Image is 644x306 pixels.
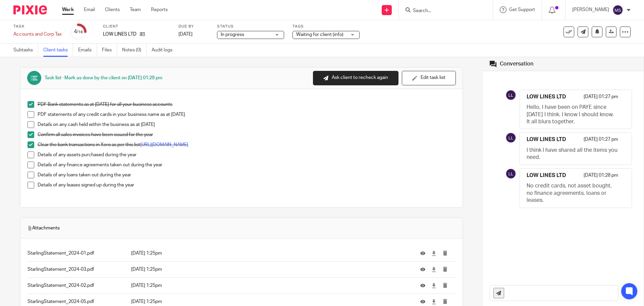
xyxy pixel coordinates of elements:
[131,298,410,305] p: [DATE] 1:25pm
[78,44,97,57] a: Emails
[296,32,343,37] span: Waiting for client (info)
[431,266,436,273] a: Download
[13,5,47,14] img: Pixie
[74,28,83,36] div: 4
[292,24,360,29] label: Tags
[178,24,209,29] label: Due by
[431,298,436,305] a: Download
[584,136,618,146] p: [DATE] 01:27 pm
[28,266,127,273] p: StarlingStatement_2024-03.pdf
[77,30,83,34] small: /16
[313,71,398,85] button: Ask client to recheck again
[527,182,618,204] p: No credit cards, not asset bought, no finance agreements, loans or leases.
[217,24,284,29] label: Status
[178,32,193,37] span: [DATE]
[102,44,117,57] a: Files
[13,24,62,29] label: Task
[27,225,60,231] span: Attachments
[612,5,623,15] img: svg%3E
[431,282,436,289] a: Download
[84,6,95,13] a: Email
[38,141,455,148] p: Clear the bank transactions in Xero as per this list
[505,132,516,143] img: svg%3E
[509,7,535,12] span: Get Support
[38,162,455,168] p: Details of any finance agreements taken out during the year
[28,298,127,305] p: StarlingStatement_2024-05.pdf
[13,31,62,38] div: Accounts and Corp Tax
[527,172,566,179] h4: LOW LINES LTD
[131,250,410,257] p: [DATE] 1:25pm
[62,6,74,13] a: Work
[38,182,455,188] p: Details of any leases signed up during the year
[105,6,120,13] a: Clients
[103,31,137,38] p: LOW LINES LTD
[38,131,455,138] p: Confirm all sales invoices have been issued for the year
[221,32,244,37] span: In progress
[43,44,73,57] a: Client tasks
[130,6,141,13] a: Team
[28,282,127,289] p: StarlingStatement_2024-02.pdf
[131,266,410,273] p: [DATE] 1:25pm
[38,121,455,128] p: Details on any cash held within the business as at [DATE]
[505,168,516,179] img: svg%3E
[38,101,455,108] p: PDF Bank statements as at [DATE] for all your business accounts
[13,44,38,57] a: Subtasks
[527,136,566,143] h4: LOW LINES LTD
[45,75,162,81] div: Task list · Mark as done by the client on [DATE] 01:28 pm
[28,250,127,257] p: StarlingStatement_2024-01.pdf
[584,172,618,182] p: [DATE] 01:28 pm
[151,6,168,13] a: Reports
[527,93,566,100] h4: LOW LINES LTD
[131,282,410,289] p: [DATE] 1:25pm
[500,60,533,68] div: Conversation
[527,147,618,161] p: I think I have shared all the items you need.
[402,71,456,85] button: Edit task list
[527,104,618,125] p: Hello, I have been on PAYE since [DATE] I think. I know I should know. It all blurs together.
[122,44,147,57] a: Notes (0)
[572,6,609,13] p: [PERSON_NAME]
[38,151,455,158] p: Details of any assets purchased during the year
[152,44,177,57] a: Audit logs
[38,111,455,118] p: PDF statements of any credit cards in your business name as at [DATE]
[38,172,455,178] p: Details of any loans taken out during the year
[505,90,516,100] img: svg%3E
[140,142,188,147] a: [URL][DOMAIN_NAME]
[412,8,473,14] input: Search
[584,93,618,104] p: [DATE] 01:27 pm
[431,250,436,257] a: Download
[103,24,170,29] label: Client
